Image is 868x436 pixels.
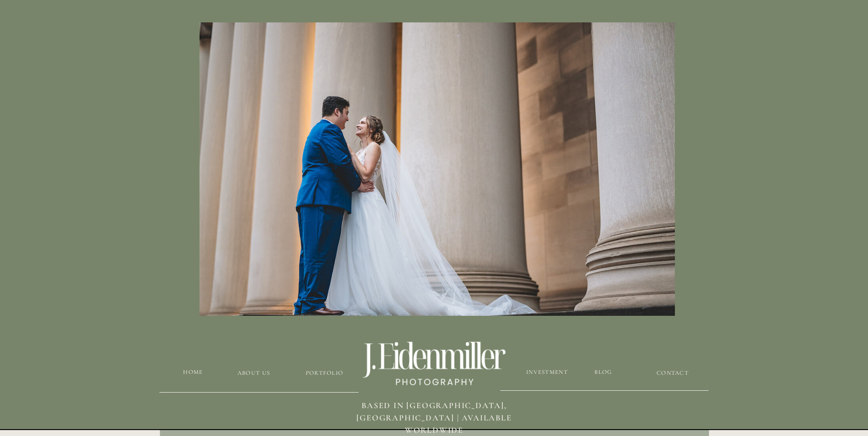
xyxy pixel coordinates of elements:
[651,369,695,378] a: CONTACT
[297,369,352,378] a: Portfolio
[356,400,512,435] span: BASED in [GEOGRAPHIC_DATA], [GEOGRAPHIC_DATA] | available worldwide
[179,368,208,377] a: HOME
[219,369,289,378] a: about us
[566,368,641,377] a: blog
[526,368,569,377] a: Investment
